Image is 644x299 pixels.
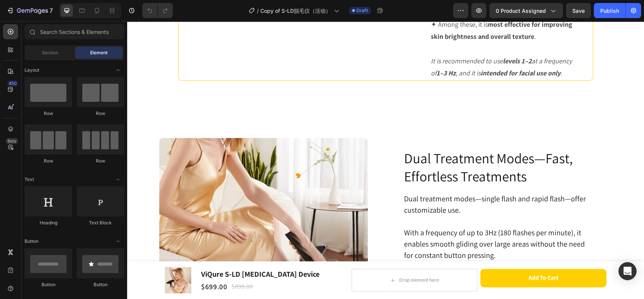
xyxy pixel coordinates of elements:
div: Open Intercom Messenger [618,262,636,280]
strong: 1–3 Hz [309,48,329,56]
p: Dual treatment modes—single flash and rapid flash—offer customizable use. [277,172,463,195]
span: Section [42,49,58,56]
span: Button [25,238,38,245]
strong: intended for facial use only [354,48,433,56]
div: Button [25,281,72,288]
button: Add to cart [353,248,479,266]
h1: ViQure S-LD [MEDICAL_DATA] Device [73,247,220,259]
div: Text Block [77,219,124,226]
strong: levels 1–2 [376,35,404,44]
span: Copy of S-LD脱毛仪（活动） [260,7,331,15]
span: Toggle open [112,64,124,76]
span: Save [572,8,585,14]
span: Layout [25,67,39,74]
span: Draft [357,7,368,14]
i: It is recommended to use at a frequency of , and it is . [304,35,445,56]
button: 0 product assigned [489,3,563,18]
span: / [257,7,259,15]
div: Row [77,158,124,164]
span: Toggle open [112,235,124,247]
button: Save [566,3,591,18]
div: Button [77,281,124,288]
input: Search Sections & Elements [25,24,124,39]
div: $899.00 [104,261,126,270]
button: 7 [3,3,56,18]
div: Add to cart [401,253,431,261]
p: 7 [49,6,53,15]
span: Element [90,49,108,56]
div: Row [25,110,72,117]
span: Toggle open [112,173,124,186]
button: Publish [594,3,626,18]
h2: dual treatment modes—fast, effortless treatments [276,127,485,165]
iframe: Design area [127,21,644,299]
span: Text [25,176,34,183]
div: Row [77,110,124,117]
div: Publish [600,7,619,15]
div: Row [25,158,72,164]
p: With a frequency of up to 3Hz (180 flashes per minute), it enables smooth gliding over large area... [277,206,463,240]
div: Beta [6,138,18,144]
div: Heading [25,219,72,226]
span: 0 product assigned [496,7,546,15]
div: $699.00 [73,260,101,271]
div: 450 [7,80,18,86]
div: Drop element here [272,256,312,262]
div: Undo/Redo [142,3,173,18]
